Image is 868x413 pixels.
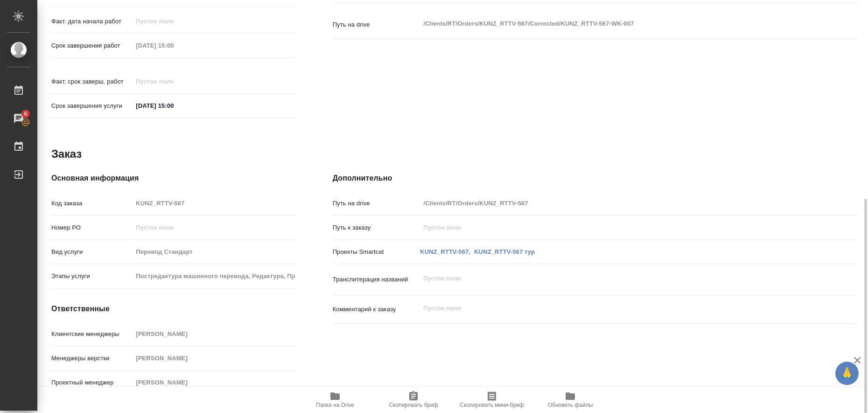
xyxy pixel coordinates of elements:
p: Номер РО [51,223,133,232]
span: Скопировать бриф [389,402,438,408]
input: Пустое поле [133,75,214,88]
span: 🙏 [839,364,855,383]
input: Пустое поле [133,327,295,341]
h2: Заказ [51,147,82,161]
p: Срок завершения услуги [51,101,133,111]
span: 6 [18,109,33,119]
button: Обновить файлы [531,387,609,413]
button: Скопировать бриф [374,387,453,413]
input: Пустое поле [133,221,295,234]
p: Факт. дата начала работ [51,17,133,26]
input: Пустое поле [133,196,295,210]
span: Папка на Drive [316,402,354,408]
button: 🙏 [835,362,859,385]
a: KUNZ_RTTV-567 тур [474,248,535,255]
button: Папка на Drive [296,387,374,413]
input: Пустое поле [133,245,295,259]
span: Обновить файлы [548,402,593,408]
span: Скопировать мини-бриф [460,402,524,408]
input: Пустое поле [420,196,814,210]
p: Комментарий к заказу [333,305,420,314]
p: Путь к заказу [333,223,420,232]
p: Путь на drive [333,20,420,29]
p: Вид услуги [51,247,133,257]
p: Этапы услуги [51,272,133,281]
p: Менеджеры верстки [51,354,133,363]
button: Скопировать мини-бриф [453,387,531,413]
p: Транслитерация названий [333,275,420,284]
h4: Дополнительно [333,173,858,184]
input: Пустое поле [420,221,814,234]
h4: Основная информация [51,173,295,184]
h4: Ответственные [51,303,295,315]
input: Пустое поле [133,269,295,283]
input: ✎ Введи что-нибудь [133,99,214,112]
p: Путь на drive [333,199,420,208]
input: Пустое поле [133,376,295,389]
p: Проектный менеджер [51,378,133,387]
p: Факт. срок заверш. работ [51,77,133,86]
a: 6 [2,107,35,130]
a: KUNZ_RTTV-567, [420,248,470,255]
p: Код заказа [51,199,133,208]
p: Срок завершения работ [51,41,133,50]
p: Проекты Smartcat [333,247,420,257]
p: Клиентские менеджеры [51,329,133,339]
input: Пустое поле [133,14,214,28]
textarea: /Clients/RT/Orders/KUNZ_RTTV-567/Corrected/KUNZ_RTTV-567-WK-007 [420,16,814,32]
input: Пустое поле [133,39,214,52]
input: Пустое поле [133,351,295,365]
